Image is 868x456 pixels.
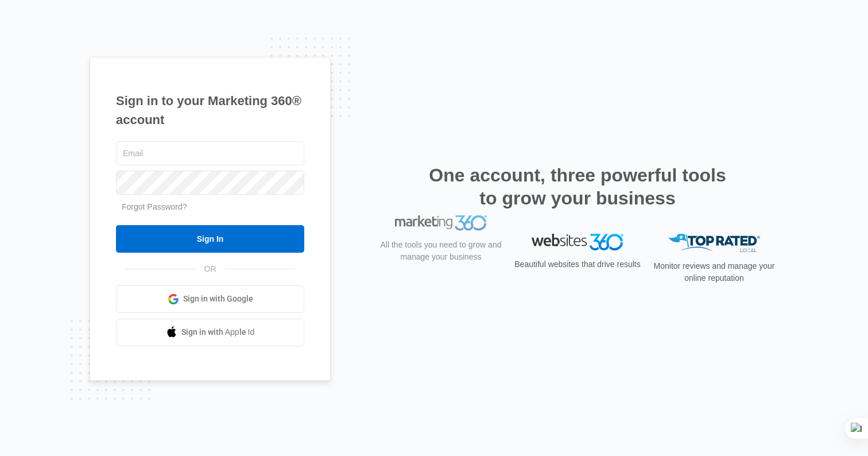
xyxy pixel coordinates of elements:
[116,91,304,129] h1: Sign in to your Marketing 360® account
[116,319,304,346] a: Sign in with Apple Id
[395,234,487,250] img: Marketing 360
[183,293,253,305] span: Sign in with Google
[116,225,304,253] input: Sign In
[116,285,304,313] a: Sign in with Google
[425,164,730,210] h2: One account, three powerful tools to grow your business
[181,326,255,338] span: Sign in with Apple Id
[650,260,778,284] p: Monitor reviews and manage your online reputation
[116,141,304,165] input: Email
[668,234,760,253] img: Top Rated Local
[513,258,642,270] p: Beautiful websites that drive results
[377,257,505,281] p: All the tools you need to grow and manage your business
[532,234,623,250] img: Websites 360
[196,263,224,275] span: OR
[122,202,187,211] a: Forgot Password?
